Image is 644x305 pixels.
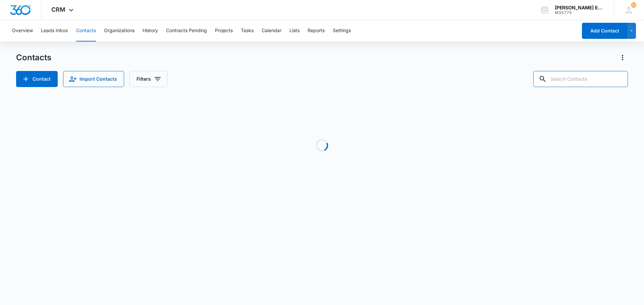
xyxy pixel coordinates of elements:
[289,20,300,42] button: Lists
[215,20,233,42] button: Projects
[143,20,158,42] button: History
[533,71,628,87] input: Search Contacts
[129,71,167,87] button: Filters
[241,20,254,42] button: Tasks
[76,20,96,42] button: Contacts
[51,6,65,13] span: CRM
[617,52,628,63] button: Actions
[166,20,207,42] button: Contracts Pending
[555,5,604,10] div: account name
[308,20,325,42] button: Reports
[631,2,636,8] div: notifications count
[16,71,58,87] button: Add Contact
[262,20,281,42] button: Calendar
[555,10,604,15] div: account id
[16,53,51,63] h1: Contacts
[104,20,135,42] button: Organizations
[582,23,627,39] button: Add Contact
[63,71,124,87] button: Import Contacts
[631,2,636,8] span: 22
[333,20,351,42] button: Settings
[12,20,33,42] button: Overview
[41,20,68,42] button: Leads Inbox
